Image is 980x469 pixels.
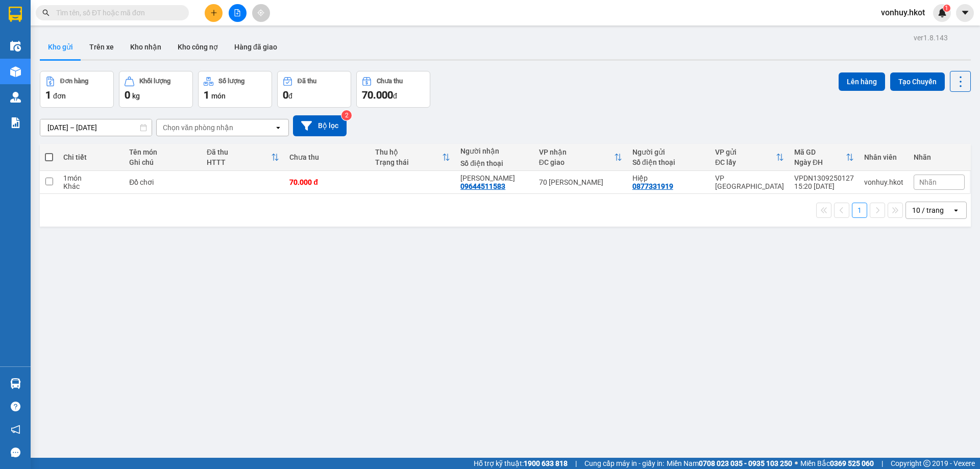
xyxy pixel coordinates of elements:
span: 0 [125,89,130,101]
div: Số điện thoại [460,159,529,167]
button: Kho gửi [40,35,81,59]
div: Chưa thu [377,78,403,85]
div: Đã thu [207,148,271,156]
button: Lên hàng [839,72,885,91]
div: Đã thu [298,78,316,85]
div: Ghi chú [129,158,197,166]
div: ĐC lấy [715,158,776,166]
strong: 1900 633 818 [524,459,568,467]
span: kg [132,92,140,100]
div: Mã GD [794,148,846,156]
span: đơn [53,92,66,100]
div: VP gửi [715,148,776,156]
button: Khối lượng0kg [119,71,193,108]
span: message [11,448,20,457]
div: Gia Như [460,174,529,182]
button: Hàng đã giao [226,35,285,59]
div: Chi tiết [63,153,119,161]
span: copyright [923,460,930,467]
div: 70.000 đ [289,178,364,186]
img: logo-vxr [9,7,22,22]
span: Hỗ trợ kỹ thuật: [474,458,568,469]
button: 1 [852,203,867,218]
span: | [881,458,883,469]
div: Số điện thoại [632,158,705,166]
button: Trên xe [81,35,122,59]
button: Chưa thu70.000đ [356,71,430,108]
button: caret-down [956,4,974,22]
span: 0 [283,89,288,101]
span: 1 [204,89,209,101]
div: Đơn hàng [60,78,88,85]
img: warehouse-icon [10,92,21,103]
span: plus [210,9,217,16]
span: Miền Bắc [800,458,874,469]
button: Tạo Chuyến [890,72,945,91]
div: Chọn văn phòng nhận [163,122,233,133]
button: aim [252,4,270,22]
span: 70.000 [362,89,393,101]
span: Cung cấp máy in - giấy in: [584,458,664,469]
div: Khối lượng [139,78,170,85]
span: file-add [234,9,241,16]
img: solution-icon [10,117,21,128]
div: 09644511583 [460,182,505,190]
div: vonhuy.hkot [864,178,903,186]
div: 15:20 [DATE] [794,182,854,190]
th: Toggle SortBy [789,144,859,171]
div: Khác [63,182,119,190]
span: | [575,458,577,469]
div: Người gửi [632,148,705,156]
div: VPDN1309250127 [794,174,854,182]
div: ĐC giao [539,158,614,166]
button: Đơn hàng1đơn [40,71,114,108]
span: notification [11,425,20,434]
svg: open [952,206,960,214]
strong: 0369 525 060 [830,459,874,467]
div: Nhãn [914,153,965,161]
div: VP [GEOGRAPHIC_DATA] [715,174,784,190]
button: plus [205,4,223,22]
span: vonhuy.hkot [873,6,933,19]
img: warehouse-icon [10,378,21,389]
img: icon-new-feature [938,8,947,17]
span: 1 [945,5,948,12]
div: Tên món [129,148,197,156]
div: 70 [PERSON_NAME] [539,178,622,186]
button: Bộ lọc [293,115,347,136]
div: Đồ chơi [129,178,197,186]
button: file-add [229,4,247,22]
span: đ [288,92,292,100]
img: warehouse-icon [10,66,21,77]
div: Hiệp [632,174,705,182]
div: Người nhận [460,147,529,155]
button: Đã thu0đ [277,71,351,108]
span: ⚪️ [795,461,798,465]
th: Toggle SortBy [202,144,284,171]
span: Nhãn [919,178,937,186]
div: Trạng thái [375,158,442,166]
div: Nhân viên [864,153,903,161]
div: HTTT [207,158,271,166]
div: Ngày ĐH [794,158,846,166]
span: Miền Nam [667,458,792,469]
svg: open [274,124,282,132]
button: Kho công nợ [169,35,226,59]
div: 0877331919 [632,182,673,190]
div: Số lượng [218,78,244,85]
input: Tìm tên, số ĐT hoặc mã đơn [56,7,177,18]
div: 10 / trang [912,205,944,215]
th: Toggle SortBy [710,144,789,171]
button: Kho nhận [122,35,169,59]
sup: 2 [341,110,352,120]
span: món [211,92,226,100]
sup: 1 [943,5,950,12]
span: đ [393,92,397,100]
span: aim [257,9,264,16]
span: caret-down [961,8,970,17]
th: Toggle SortBy [534,144,627,171]
input: Select a date range. [40,119,152,136]
button: Số lượng1món [198,71,272,108]
div: Thu hộ [375,148,442,156]
div: Chưa thu [289,153,364,161]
